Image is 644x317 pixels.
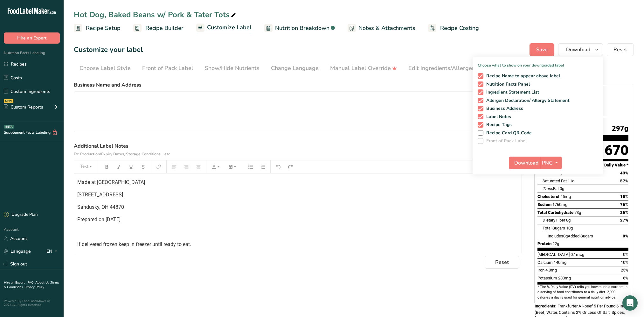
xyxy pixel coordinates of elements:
[4,212,38,218] div: Upgrade Plan
[537,202,551,207] span: Sodium
[77,204,124,210] span: Sandusky, OH 44870
[77,241,191,247] span: If delivered frozen keep in freezer until ready to eat.
[207,23,252,32] span: Customize Label
[620,202,628,207] span: 76%
[483,106,523,111] span: Business Address
[537,276,557,280] span: Potassium
[46,248,60,255] div: EN
[483,122,512,128] span: Recipe Tags
[205,64,260,73] div: Show/Hide Nutrients
[4,280,59,289] a: Terms & Conditions .
[530,43,554,56] button: Save
[264,21,335,35] a: Nutrition Breakdown
[80,64,131,73] div: Choose Label Style
[86,24,121,32] span: Recipe Setup
[483,81,530,87] span: Nutrition Facts Panel
[566,46,590,53] span: Download
[621,268,628,272] span: 25%
[607,43,634,56] button: Reset
[4,280,26,285] a: Hire an Expert .
[4,99,13,103] div: NEW
[612,125,628,133] span: 297g
[537,241,551,246] span: Protein
[566,226,573,230] span: 10g
[483,130,532,136] span: Recipe Card QR Code
[145,24,184,32] span: Recipe Builder
[4,125,14,129] div: BETA
[560,194,571,199] span: 45mg
[483,138,527,144] span: Front of Pack Label
[543,186,559,191] span: Fat
[552,202,567,207] span: 1760mg
[440,24,479,32] span: Recipe Costing
[543,179,567,183] span: Saturated Fat
[358,24,415,32] span: Notes & Attachments
[483,89,539,95] span: Ingredient Statement List
[537,268,544,272] span: Iron
[620,218,628,222] span: 27%
[35,280,51,285] a: About Us .
[563,234,568,238] span: 0g
[196,20,252,36] a: Customize Label
[4,246,31,257] a: Language
[623,276,628,280] span: 6%
[558,276,571,280] span: 280mg
[4,32,60,44] button: Hire an Expert
[560,186,564,191] span: 0g
[74,9,237,20] div: Hot Dog, Baked Beans w/ Pork & Tater Tots
[77,179,145,185] span: Made at [GEOGRAPHIC_DATA]
[495,258,509,266] span: Reset
[514,159,538,167] span: Download
[28,280,35,285] a: FAQ .
[613,46,627,53] span: Reset
[473,57,603,68] p: Choose what to show on your downloaded label
[545,268,557,272] span: 4.8mg
[74,21,121,35] a: Recipe Setup
[77,162,96,172] button: Text
[620,179,628,183] span: 57%
[4,299,60,307] div: Powered By FoodLabelMaker © 2025 All Rights Reserved
[348,21,415,35] a: Notes & Attachments
[483,73,560,79] span: Recipe Name to appear above label
[74,81,522,89] label: Business Name and Address
[574,210,581,215] span: 73g
[483,114,511,120] span: Label Notes
[621,260,628,265] span: 10%
[4,104,43,110] div: Custom Reports
[24,285,44,289] a: Privacy Policy
[558,43,603,56] button: Download
[623,252,628,257] span: 0%
[537,194,559,199] span: Cholesterol
[428,21,479,35] a: Recipe Costing
[142,64,193,73] div: Front of Pack Label
[537,210,573,215] span: Total Carbohydrate
[548,234,593,238] span: Includes Added Sugars
[543,218,565,222] span: Dietary Fiber
[566,218,571,222] span: 8g
[543,186,553,191] i: Trans
[74,142,522,158] label: Additional Label Notes
[620,210,628,215] span: 26%
[620,194,628,199] span: 15%
[537,260,553,265] span: Calcium
[623,234,628,238] span: 0%
[605,142,628,159] div: 670
[540,157,562,169] button: PNG
[74,151,170,157] span: Ex: Production/Expiry Dates, Storage Conditions,...etc
[330,64,397,73] div: Manual Label Override
[537,252,570,257] span: [MEDICAL_DATA]
[509,157,540,169] button: Download
[536,46,548,53] span: Save
[408,64,489,73] div: Edit Ingredients/Allergens List
[554,260,566,265] span: 140mg
[483,98,570,103] span: Allergen Declaration/ Allergy Statement
[74,45,143,55] h1: Customize your label
[542,159,553,167] span: PNG
[537,285,628,300] section: * The % Daily Value (DV) tells you how much a nutrient in a serving of food contributes to a dail...
[133,21,184,35] a: Recipe Builder
[485,256,519,269] button: Reset
[568,179,574,183] span: 11g
[535,304,557,308] span: Ingredients:
[77,192,123,198] span: [STREET_ADDRESS]
[271,64,319,73] div: Change Language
